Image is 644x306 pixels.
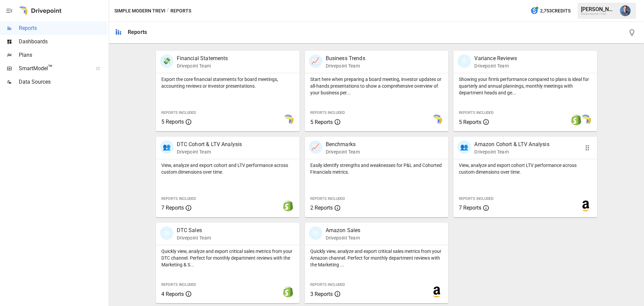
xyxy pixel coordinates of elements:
p: View, analyze and export cohort LTV performance across custom dimensions over time. [459,162,592,175]
p: Quickly view, analyze and export critical sales metrics from your DTC channel. Perfect for monthl... [161,248,294,268]
p: Amazon Sales [326,226,361,234]
button: 2,753Credits [528,5,573,17]
span: Plans [19,51,107,59]
span: Reports Included [310,282,345,287]
div: 🛍 [309,226,322,240]
img: smart model [431,115,442,125]
span: 2 Reports [310,205,333,211]
span: Reports [19,24,107,32]
p: Drivepoint Team [474,62,517,69]
div: 📈 [309,140,322,154]
p: Showing your firm's performance compared to plans is ideal for quarterly and annual plannings, mo... [459,76,592,96]
p: Easily identify strengths and weaknesses for P&L and Cohorted Financials metrics. [310,162,443,175]
p: Drivepoint Team [326,62,365,69]
span: 5 Reports [310,119,333,125]
span: Reports Included [310,111,345,115]
span: 4 Reports [161,291,184,297]
span: Reports Included [459,196,493,201]
img: shopify [571,115,582,125]
span: 7 Reports [459,205,481,211]
div: Simple Modern Trevi [581,12,616,15]
img: amazon [431,287,442,297]
p: Drivepoint Team [177,234,211,241]
div: / [167,7,169,15]
p: Benchmarks [326,140,360,148]
p: View, analyze and export cohort and LTV performance across custom dimensions over time. [161,162,294,175]
span: 2,753 Credits [540,7,571,15]
div: Reports [128,29,147,35]
div: 👥 [458,140,471,154]
span: 3 Reports [310,291,333,297]
span: Reports Included [459,111,493,115]
span: Reports Included [161,196,196,201]
div: 🛍 [160,226,173,240]
img: shopify [283,287,293,297]
div: [PERSON_NAME] [581,6,616,12]
span: Reports Included [161,111,196,115]
p: Variance Reviews [474,54,517,62]
span: ™ [48,63,53,72]
p: Export the core financial statements for board meetings, accounting reviews or investor presentat... [161,76,294,89]
button: Simple Modern Trevi [114,7,165,15]
p: Financial Statements [177,54,228,62]
div: 👥 [160,140,173,154]
span: Data Sources [19,78,107,86]
span: 5 Reports [161,119,184,125]
img: amazon [580,201,591,211]
p: Quickly view, analyze and export critical sales metrics from your Amazon channel. Perfect for mon... [310,248,443,268]
div: 🗓 [458,54,471,68]
span: Reports Included [161,282,196,287]
p: Start here when preparing a board meeting, investor updates or all-hands presentations to show a ... [310,76,443,96]
div: 💸 [160,54,173,68]
img: Mike Beckham [620,5,631,16]
span: 5 Reports [459,119,481,125]
p: Business Trends [326,54,365,62]
img: shopify [283,201,293,211]
p: Drivepoint Team [326,234,361,241]
button: Mike Beckham [616,1,635,20]
p: Drivepoint Team [177,148,242,155]
span: Dashboards [19,38,107,46]
p: Drivepoint Team [326,148,360,155]
img: smart model [580,115,591,125]
span: SmartModel [19,64,89,73]
p: DTC Sales [177,226,211,234]
p: Drivepoint Team [177,62,228,69]
div: 📈 [309,54,322,68]
p: Drivepoint Team [474,148,549,155]
span: Reports Included [310,196,345,201]
p: DTC Cohort & LTV Analysis [177,140,242,148]
p: Amazon Cohort & LTV Analysis [474,140,549,148]
img: smart model [283,115,293,125]
span: 7 Reports [161,205,184,211]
